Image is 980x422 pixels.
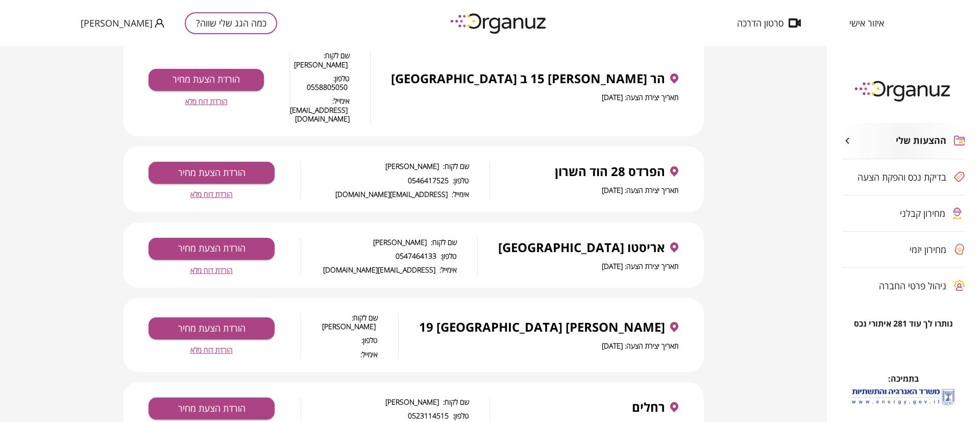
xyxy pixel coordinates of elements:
span: טלפון: 0523114515 [301,411,469,420]
button: הורדת הצעת מחיר [149,317,275,339]
span: טלפון: [301,336,378,344]
span: אימייל: [301,350,378,359]
button: הורדת דוח מלא [190,190,233,198]
span: אימייל: [EMAIL_ADDRESS][DOMAIN_NAME] [301,190,469,198]
span: הפרדס 28 הוד השרון [555,164,665,179]
span: אימייל: [EMAIL_ADDRESS][DOMAIN_NAME] [301,265,457,274]
span: [PERSON_NAME] [81,18,153,28]
span: שם לקוח: [PERSON_NAME] [301,162,469,170]
span: רחלים [632,400,665,414]
button: הורדת הצעת מחיר [149,69,264,91]
span: תאריך יצירת הצעה: [DATE] [602,185,678,195]
span: שם לקוח: [PERSON_NAME] [301,313,378,331]
span: שם לקוח: [PERSON_NAME] [301,238,457,246]
button: הורדת דוח מלא [185,97,228,106]
button: בדיקת נכס והפקת הצעה [842,159,965,195]
button: הורדת הצעת מחיר [149,398,275,419]
button: איזור אישי [834,18,899,28]
span: תאריך יצירת הצעה: [DATE] [602,341,678,351]
span: שם לקוח: [PERSON_NAME] [301,398,469,406]
span: טלפון: 0546417525 [301,176,469,185]
span: בתמיכה: [888,373,919,384]
span: טלפון: 0558805050 [290,74,350,92]
span: תאריך יצירת הצעה: [DATE] [602,261,678,271]
span: אריסטו [GEOGRAPHIC_DATA] [498,240,665,255]
img: logo [443,9,555,37]
span: איזור אישי [849,18,884,28]
img: logo [847,77,960,105]
span: [PERSON_NAME] 19 [GEOGRAPHIC_DATA] [419,320,665,334]
span: תאריך יצירת הצעה: [DATE] [602,92,678,102]
img: לוגו משרד האנרגיה [850,385,957,409]
span: אימייל: [EMAIL_ADDRESS][DOMAIN_NAME] [290,96,350,123]
span: ההצעות שלי [896,135,946,146]
button: הורדת הצעת מחיר [149,162,275,184]
button: סרטון הדרכה [722,18,816,28]
button: הורדת דוח מלא [190,266,233,275]
button: הורדת דוח מלא [190,345,233,354]
span: נותרו לך עוד 281 איתורי נכס [854,319,953,329]
button: ההצעות שלי [842,123,965,159]
span: שם לקוח: [PERSON_NAME] [290,51,350,69]
button: הורדת הצעת מחיר [149,238,275,260]
span: טלפון: 0547464133 [301,252,457,260]
button: [PERSON_NAME] [81,17,164,30]
span: סרטון הדרכה [737,18,783,28]
span: בדיקת נכס והפקת הצעה [857,172,946,182]
button: כמה הגג שלי שווה? [185,12,277,34]
span: הר [PERSON_NAME] 15 ב [GEOGRAPHIC_DATA] [391,71,665,86]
